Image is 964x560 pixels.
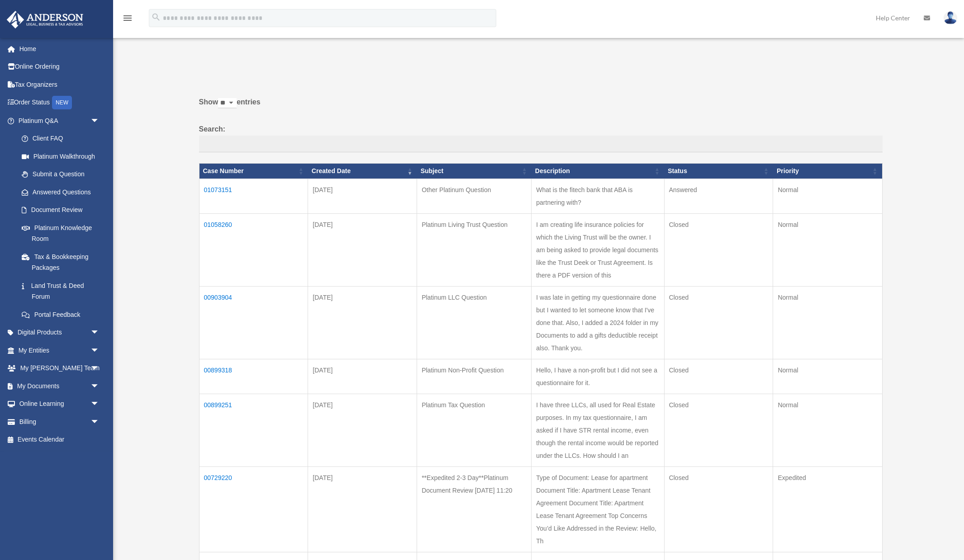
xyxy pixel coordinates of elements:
td: [DATE] [308,359,417,394]
td: 00729220 [199,467,308,552]
td: Type of Document: Lease for apartment Document Title: Apartment Lease Tenant Agreement Document T... [532,467,664,552]
label: Search: [199,123,883,153]
a: Online Ordering [6,58,113,76]
input: Search: [199,136,883,153]
a: Answered Questions [13,183,104,201]
a: Online Learningarrow_drop_down [6,395,113,413]
td: Normal [773,214,882,287]
a: Submit a Question [13,165,109,184]
span: arrow_drop_down [90,413,109,431]
a: Tax Organizers [6,75,113,94]
th: Priority: activate to sort column ascending [773,164,882,179]
a: My Entitiesarrow_drop_down [6,341,113,359]
a: My Documentsarrow_drop_down [6,377,113,395]
td: 01073151 [199,179,308,214]
td: Normal [773,287,882,359]
span: arrow_drop_down [90,341,109,360]
a: Land Trust & Deed Forum [13,277,109,306]
a: Events Calendar [6,431,113,449]
a: Order StatusNEW [6,94,113,112]
select: Showentries [218,98,237,108]
td: Platinum Tax Question [417,394,532,467]
a: Billingarrow_drop_down [6,413,113,431]
td: [DATE] [308,287,417,359]
td: I am creating life insurance policies for which the Living Trust will be the owner. I am being as... [532,214,664,287]
span: arrow_drop_down [90,324,109,342]
a: My [PERSON_NAME] Teamarrow_drop_down [6,359,113,377]
th: Description: activate to sort column ascending [532,164,664,179]
a: Home [6,40,113,58]
label: Show entries [199,96,883,118]
div: NEW [52,96,72,109]
a: menu [122,16,133,24]
td: Other Platinum Question [417,179,532,214]
td: What is the fitech bank that ABA is partnering with? [532,179,664,214]
td: Platinum LLC Question [417,287,532,359]
td: [DATE] [308,179,417,214]
td: Platinum Living Trust Question [417,214,532,287]
td: 00903904 [199,287,308,359]
td: **Expedited 2-3 Day**Platinum Document Review [DATE] 11:20 [417,467,532,552]
span: arrow_drop_down [90,377,109,395]
th: Subject: activate to sort column ascending [417,164,532,179]
td: Normal [773,179,882,214]
td: [DATE] [308,394,417,467]
a: Tax & Bookkeeping Packages [13,248,109,277]
td: Closed [664,359,773,394]
td: Closed [664,467,773,552]
th: Status: activate to sort column ascending [664,164,773,179]
i: search [151,12,161,22]
td: Expedited [773,467,882,552]
a: Platinum Q&Aarrow_drop_down [6,112,109,130]
a: Digital Productsarrow_drop_down [6,324,113,342]
a: Client FAQ [13,130,109,148]
td: Closed [664,394,773,467]
td: Closed [664,287,773,359]
span: arrow_drop_down [90,395,109,414]
td: Answered [664,179,773,214]
td: [DATE] [308,467,417,552]
td: Normal [773,359,882,394]
a: Platinum Knowledge Room [13,219,109,248]
span: arrow_drop_down [90,112,109,130]
td: Normal [773,394,882,467]
td: Platinum Non-Profit Question [417,359,532,394]
td: I have three LLCs, all used for Real Estate purposes. In my tax questionnaire, I am asked if I ha... [532,394,664,467]
img: User Pic [944,11,957,24]
td: 01058260 [199,214,308,287]
span: arrow_drop_down [90,359,109,378]
td: Closed [664,214,773,287]
a: Portal Feedback [13,306,109,324]
td: 00899251 [199,394,308,467]
i: menu [122,13,133,24]
a: Platinum Walkthrough [13,147,109,165]
td: [DATE] [308,214,417,287]
td: 00899318 [199,359,308,394]
img: Anderson Advisors Platinum Portal [4,11,86,28]
a: Document Review [13,201,109,219]
th: Case Number: activate to sort column ascending [199,164,308,179]
td: Hello, I have a non-profit but I did not see a questionnaire for it. [532,359,664,394]
th: Created Date: activate to sort column ascending [308,164,417,179]
td: I was late in getting my questionnaire done but I wanted to let someone know that I've done that.... [532,287,664,359]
